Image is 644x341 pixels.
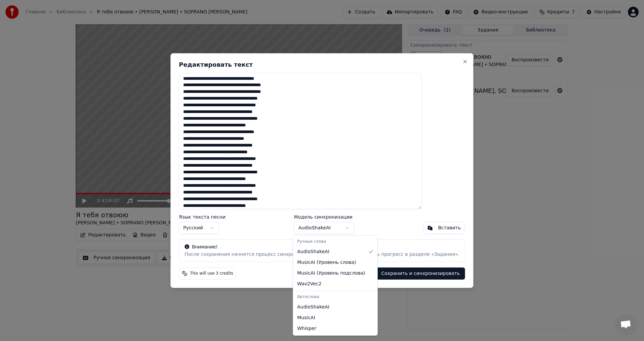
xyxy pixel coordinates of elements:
[297,325,316,332] span: Whisper
[297,315,315,321] span: MusicAI
[297,281,321,287] span: Wav2Vec2
[297,270,365,277] span: MusicAI ( Уровень подслова )
[297,259,356,266] span: MusicAI ( Уровень слова )
[294,292,376,302] div: Автослова
[297,248,329,255] span: AudioShakeAI
[297,304,329,310] span: AudioShakeAI
[294,237,376,246] div: Ручные слова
